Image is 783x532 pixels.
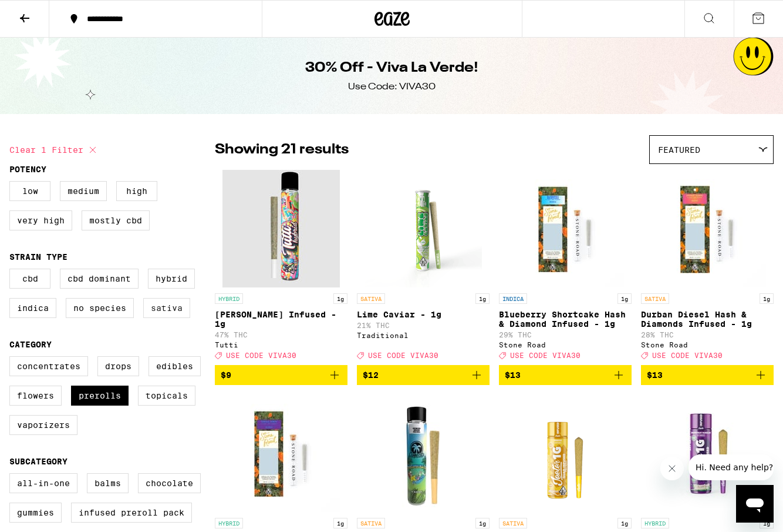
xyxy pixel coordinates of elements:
[215,310,347,329] p: [PERSON_NAME] Infused - 1g
[71,386,129,406] label: Prerolls
[499,518,527,528] p: SATIVA
[305,58,478,78] h1: 30% Off - Viva La Verde!
[641,331,774,339] p: 28% THC
[357,518,385,528] p: SATIVA
[9,386,62,406] label: Flowers
[641,365,774,385] button: Add to bag
[510,352,580,359] span: USE CODE VIVA30
[641,518,669,528] p: HYBRID
[9,356,88,376] label: Concentrates
[475,293,490,304] p: 1g
[9,135,100,165] button: Clear 1 filter
[357,310,490,319] p: Lime Caviar - 1g
[9,457,67,466] legend: Subcategory
[9,181,50,201] label: Low
[226,352,296,359] span: USE CODE VIVA30
[222,170,340,287] img: Tutti - Cali Haze Infused - 1g
[507,394,624,512] img: Jeeter - Mimosa Quad Infused - 1g
[499,310,632,329] p: Blueberry Shortcake Hash & Diamond Infused - 1g
[617,518,632,528] p: 1g
[760,293,774,304] p: 1g
[221,370,231,380] span: $9
[333,518,347,528] p: 1g
[760,518,774,528] p: 1g
[9,252,67,262] legend: Strain Type
[689,454,774,480] iframe: Message from company
[148,269,195,289] label: Hybrid
[652,352,723,359] span: USE CODE VIVA30
[660,457,684,480] iframe: Close message
[143,298,190,318] label: Sativa
[649,170,766,287] img: Stone Road - Durban Diesel Hash & Diamonds Infused - 1g
[215,341,347,349] div: Tutti
[9,473,77,493] label: All-In-One
[138,386,195,406] label: Topicals
[348,81,436,93] div: Use Code: VIVA30
[116,181,157,201] label: High
[357,293,385,304] p: SATIVA
[71,503,192,523] label: Infused Preroll Pack
[9,340,52,349] legend: Category
[333,293,347,304] p: 1g
[647,370,663,380] span: $13
[9,269,50,289] label: CBD
[215,331,347,339] p: 47% THC
[475,518,490,528] p: 1g
[9,415,77,435] label: Vaporizers
[60,269,139,289] label: CBD Dominant
[649,394,766,512] img: Jeeter - Grapefruit Romulan Quad Infused - 1g
[641,293,669,304] p: SATIVA
[507,170,624,287] img: Stone Road - Blueberry Shortcake Hash & Diamond Infused - 1g
[357,322,490,329] p: 21% THC
[505,370,521,380] span: $13
[641,310,774,329] p: Durban Diesel Hash & Diamonds Infused - 1g
[365,170,482,287] img: Traditional - Lime Caviar - 1g
[357,332,490,339] div: Traditional
[215,365,347,385] button: Add to bag
[9,210,72,230] label: Very High
[368,352,438,359] span: USE CODE VIVA30
[499,365,632,385] button: Add to bag
[658,145,700,155] span: Featured
[9,165,46,174] legend: Potency
[9,298,56,318] label: Indica
[736,485,774,523] iframe: Button to launch messaging window
[641,341,774,349] div: Stone Road
[97,356,139,376] label: Drops
[499,293,527,304] p: INDICA
[363,370,379,380] span: $12
[357,170,490,365] a: Open page for Lime Caviar - 1g from Traditional
[9,503,62,523] label: Gummies
[499,170,632,365] a: Open page for Blueberry Shortcake Hash & Diamond Infused - 1g from Stone Road
[357,365,490,385] button: Add to bag
[215,170,347,365] a: Open page for Cali Haze Infused - 1g from Tutti
[66,298,134,318] label: No Species
[641,170,774,365] a: Open page for Durban Diesel Hash & Diamonds Infused - 1g from Stone Road
[87,473,129,493] label: Balms
[617,293,632,304] p: 1g
[215,518,243,528] p: HYBRID
[222,394,340,512] img: Stone Road - Purple Runtz Hash & Diamonds Infused - 1g
[60,181,107,201] label: Medium
[499,331,632,339] p: 29% THC
[365,394,482,512] img: Connected Cannabis Co - Tropical Z - 1g
[499,341,632,349] div: Stone Road
[82,210,150,230] label: Mostly CBD
[148,356,201,376] label: Edibles
[215,293,243,304] p: HYBRID
[215,140,349,160] p: Showing 21 results
[138,473,201,493] label: Chocolate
